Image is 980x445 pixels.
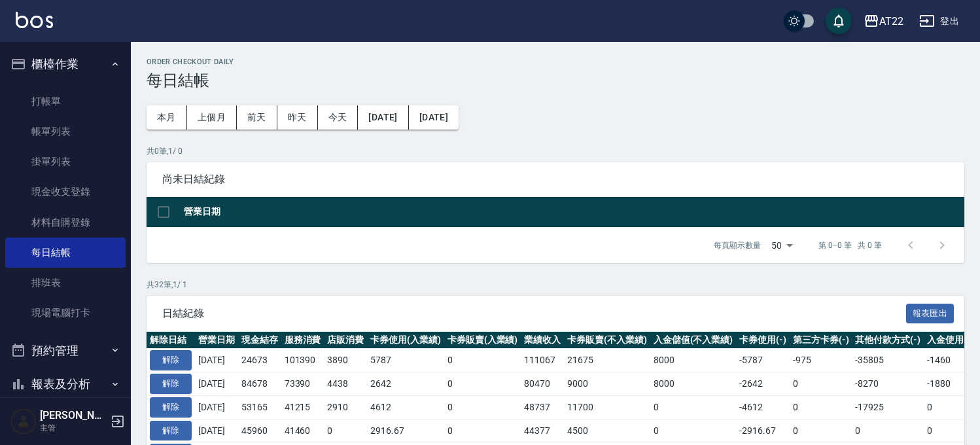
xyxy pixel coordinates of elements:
td: -1880 [924,372,977,396]
td: 2642 [367,372,444,396]
td: [DATE] [195,395,238,419]
a: 帳單列表 [5,116,126,147]
td: 0 [444,395,521,419]
button: save [826,8,852,34]
td: -975 [790,349,852,372]
td: 0 [790,372,852,396]
p: 主管 [40,422,107,434]
td: 21675 [564,349,650,372]
button: 解除 [150,350,192,370]
button: 預約管理 [5,334,126,368]
a: 現金收支登錄 [5,177,126,207]
button: [DATE] [358,105,408,130]
th: 第三方卡券(-) [790,332,852,349]
th: 營業日期 [195,332,238,349]
td: 0 [324,419,367,442]
span: 尚未日結紀錄 [162,173,949,186]
button: 報表及分析 [5,367,126,401]
td: 24673 [238,349,281,372]
td: 44377 [521,419,564,442]
th: 卡券販賣(不入業績) [564,332,650,349]
td: 0 [852,419,924,442]
a: 材料自購登錄 [5,207,126,238]
h5: [PERSON_NAME] [40,409,107,422]
th: 卡券使用(-) [736,332,790,349]
a: 現場電腦打卡 [5,298,126,328]
a: 報表匯出 [906,306,954,319]
td: -5787 [736,349,790,372]
td: 4438 [324,372,367,396]
th: 其他付款方式(-) [852,332,924,349]
td: -2916.67 [736,419,790,442]
th: 卡券販賣(入業績) [444,332,521,349]
td: 0 [650,395,737,419]
td: -4612 [736,395,790,419]
button: 前天 [237,105,277,130]
td: 0 [444,419,521,442]
button: [DATE] [409,105,459,130]
td: 8000 [650,349,737,372]
td: [DATE] [195,349,238,372]
td: -1460 [924,349,977,372]
button: 解除 [150,397,192,418]
th: 業績收入 [521,332,564,349]
td: 5787 [367,349,444,372]
a: 掛單列表 [5,147,126,177]
th: 入金使用(-) [924,332,977,349]
img: Logo [16,12,53,28]
span: 日結紀錄 [162,307,906,320]
button: 本月 [147,105,187,130]
td: 0 [790,395,852,419]
td: 0 [444,349,521,372]
th: 解除日結 [147,332,195,349]
button: 櫃檯作業 [5,47,126,81]
td: 84678 [238,372,281,396]
td: 0 [790,419,852,442]
td: -2642 [736,372,790,396]
td: -35805 [852,349,924,372]
td: 53165 [238,395,281,419]
button: 今天 [318,105,359,130]
button: 解除 [150,421,192,441]
td: 41215 [281,395,324,419]
a: 打帳單 [5,86,126,116]
div: 50 [766,228,797,263]
td: 0 [650,419,737,442]
button: AT22 [858,8,909,35]
td: 2916.67 [367,419,444,442]
td: 4500 [564,419,650,442]
td: [DATE] [195,372,238,396]
td: 101390 [281,349,324,372]
td: -8270 [852,372,924,396]
h2: Order checkout daily [147,58,964,66]
th: 入金儲值(不入業績) [650,332,737,349]
h3: 每日結帳 [147,71,964,90]
td: 0 [444,372,521,396]
td: 111067 [521,349,564,372]
td: -17925 [852,395,924,419]
div: AT22 [879,13,903,29]
td: 9000 [564,372,650,396]
p: 共 32 筆, 1 / 1 [147,279,964,291]
button: 上個月 [187,105,237,130]
button: 登出 [914,9,964,33]
td: [DATE] [195,419,238,442]
th: 營業日期 [181,197,964,228]
td: 2910 [324,395,367,419]
a: 每日結帳 [5,238,126,268]
td: 80470 [521,372,564,396]
td: 0 [924,419,977,442]
th: 店販消費 [324,332,367,349]
td: 0 [924,395,977,419]
p: 第 0–0 筆 共 0 筆 [818,240,882,251]
th: 現金結存 [238,332,281,349]
a: 排班表 [5,268,126,298]
button: 報表匯出 [906,304,954,324]
td: 4612 [367,395,444,419]
td: 11700 [564,395,650,419]
img: Person [10,408,37,435]
td: 8000 [650,372,737,396]
th: 卡券使用(入業績) [367,332,444,349]
td: 41460 [281,419,324,442]
td: 48737 [521,395,564,419]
